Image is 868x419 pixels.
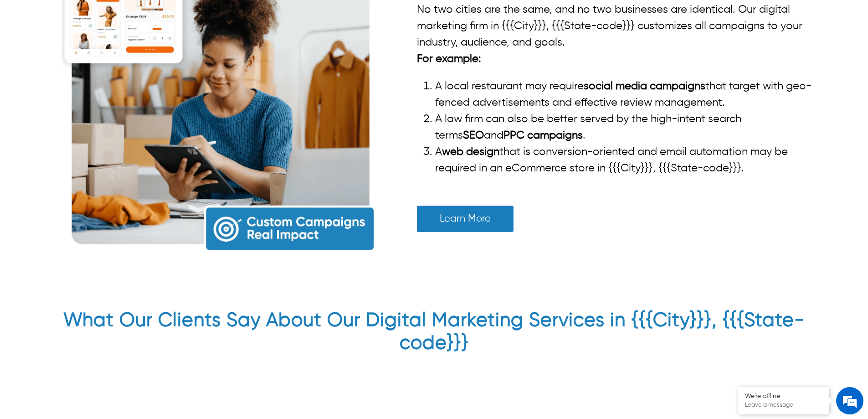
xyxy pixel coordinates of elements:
[72,239,116,245] em: Driven by SalesIQ
[15,55,38,60] img: logo_Zg8I0qSkbAqR2WFHt3p6CTuqpyXMFPubPcD2OT02zFN43Cy9FUNNG3NEPhM_Q1qe_.png
[417,1,825,51] p: No two cities are the same, and no two businesses are identical. Our digital marketing firm in {{...
[503,130,583,141] a: PPC campaigns
[435,78,825,111] li: A local restaurant may require that target with geo-fenced advertisements and effective review ma...
[19,115,159,207] span: We are offline. Please leave us a message.
[463,130,484,141] a: SEO
[584,81,705,92] a: social media campaigns
[435,111,825,144] li: A law firm can also be better served by the high-intent search terms and .
[442,146,499,157] a: web design
[745,402,822,409] p: Leave a message
[435,144,825,176] li: A that is conversion-oriented and email automation may be required in an eCommerce store in {{{Ci...
[5,249,174,281] textarea: Type your message and click 'Submit'
[134,281,165,293] em: Submit
[47,51,153,63] div: Leave a message
[63,239,69,245] img: salesiqlogo_leal7QplfZFryJ6FIlVepeu7OftD7mt8q6exU6-34PB8prfIgodN67KcxXM9Y7JQ_.png
[417,53,481,64] strong: For example:
[43,309,825,359] h2: What Our Clients Say About Our Digital Marketing Services in {{{City}}}, {{{State-code}}}
[745,393,822,400] div: We're offline
[149,5,171,26] div: Minimize live chat window
[417,206,514,232] a: Learn More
